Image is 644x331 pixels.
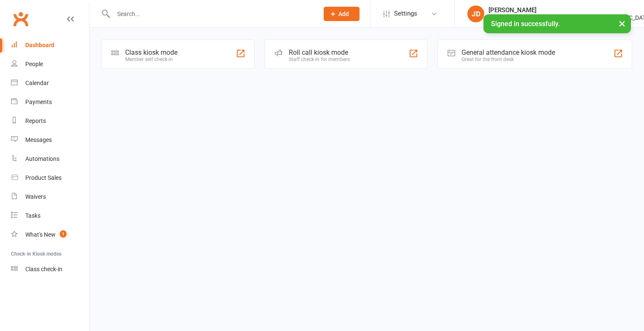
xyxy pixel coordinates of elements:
div: Staff check-in for members [289,56,350,62]
div: People [25,61,43,67]
a: What's New1 [11,225,89,244]
a: Product Sales [11,168,89,187]
div: Messages [25,136,52,143]
div: Product Sales [25,174,62,181]
div: Tasks [25,212,40,219]
a: Messages [11,131,89,149]
div: Calendar [25,80,49,86]
a: Waivers [11,187,89,206]
a: Reports [11,112,89,131]
button: Add [324,7,360,21]
input: Search... [111,8,313,20]
a: Tasks [11,206,89,225]
div: Class check-in [25,266,62,272]
a: People [11,55,89,74]
div: JD [467,5,484,22]
a: Payments [11,93,89,112]
a: Automations [11,149,89,168]
button: × [614,14,630,32]
span: Add [338,11,349,17]
div: Member self check-in [125,56,177,62]
span: Signed in successfully. [491,20,560,28]
a: Class kiosk mode [11,260,89,279]
div: Great for the front desk [462,56,555,62]
div: Waivers [25,193,46,200]
span: 1 [60,230,67,238]
a: Clubworx [10,8,31,29]
div: Roll call kiosk mode [289,48,350,56]
a: Dashboard [11,36,89,55]
div: Dashboard [25,42,54,48]
div: Reports [25,117,46,124]
div: Class kiosk mode [125,48,177,56]
span: Settings [394,4,417,23]
div: Payments [25,99,52,105]
div: What's New [25,231,56,238]
a: Calendar [11,74,89,93]
div: Automations [25,155,59,162]
div: General attendance kiosk mode [462,48,555,56]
